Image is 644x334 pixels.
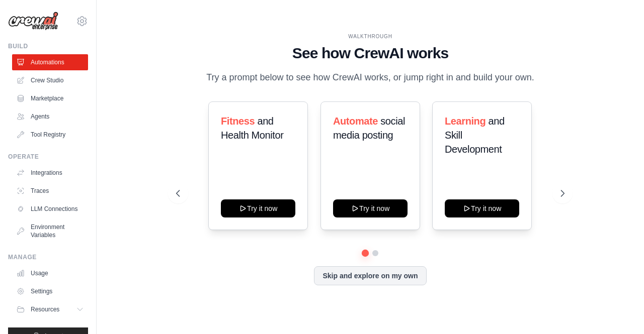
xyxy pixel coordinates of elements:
[12,201,88,217] a: LLM Connections
[314,266,426,285] button: Skip and explore on my own
[12,108,88,125] a: Agents
[445,199,519,217] button: Try it now
[8,253,88,261] div: Manage
[176,33,564,40] div: WALKTHROUGH
[221,116,283,141] span: and Health Monitor
[12,72,88,88] a: Crew Studio
[333,116,405,141] span: social media posting
[333,199,408,217] button: Try it now
[445,116,486,127] span: Learning
[12,54,88,70] a: Automations
[8,42,88,50] div: Build
[201,70,539,85] p: Try a prompt below to see how CrewAI works, or jump right in and build your own.
[12,265,88,281] a: Usage
[221,116,255,127] span: Fitness
[221,199,295,217] button: Try it now
[12,90,88,106] a: Marketplace
[12,165,88,181] a: Integrations
[8,12,58,31] img: Logo
[8,153,88,161] div: Operate
[12,183,88,199] a: Traces
[445,116,505,155] span: and Skill Development
[31,305,59,313] span: Resources
[12,301,88,317] button: Resources
[333,116,378,127] span: Automate
[12,283,88,299] a: Settings
[176,44,564,62] h1: See how CrewAI works
[12,127,88,143] a: Tool Registry
[12,219,88,243] a: Environment Variables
